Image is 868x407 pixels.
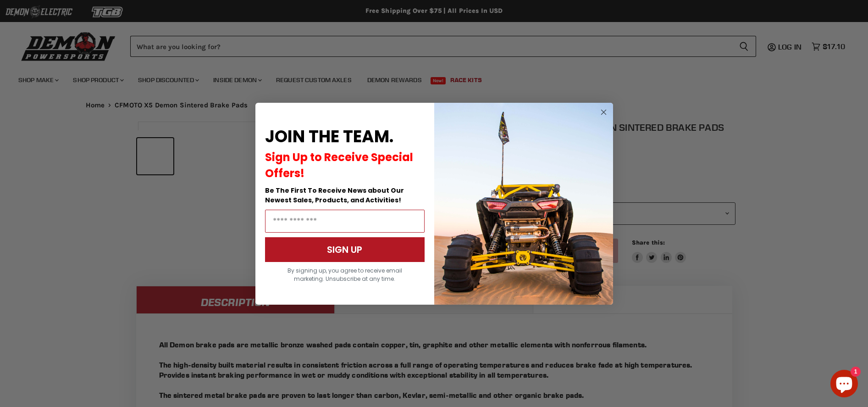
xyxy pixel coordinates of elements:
[265,237,425,262] button: SIGN UP
[265,125,393,148] span: JOIN THE TEAM.
[287,267,402,283] span: By signing up, you agree to receive email marketing. Unsubscribe at any time.
[265,186,404,205] span: Be The First To Receive News about Our Newest Sales, Products, and Activities!
[265,210,425,233] input: Email Address
[828,370,861,400] inbox-online-store-chat: Shopify online store chat
[265,150,413,181] span: Sign Up to Receive Special Offers!
[598,106,609,118] button: Close dialog
[434,103,613,305] img: a9095488-b6e7-41ba-879d-588abfab540b.jpeg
